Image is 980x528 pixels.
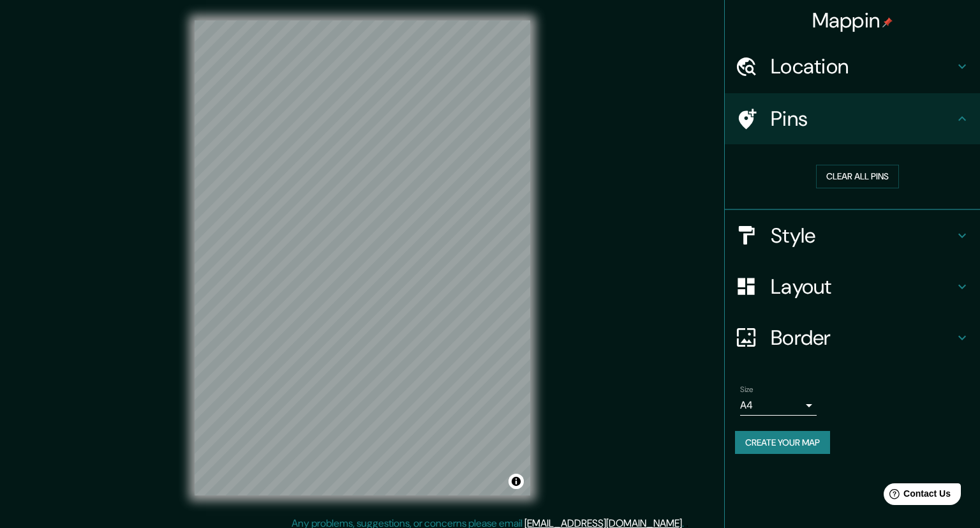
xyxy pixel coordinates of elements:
[771,325,954,351] h4: Border
[771,274,954,299] h4: Layout
[882,17,893,27] img: pin-icon.png
[771,106,954,132] h4: Pins
[725,312,980,363] div: Border
[771,223,954,248] h4: Style
[725,41,980,92] div: Location
[866,478,966,514] iframe: Help widget launcher
[816,165,899,188] button: Clear all pins
[771,54,954,79] h4: Location
[735,431,830,455] button: Create your map
[509,474,524,489] button: Toggle attribution
[725,93,980,144] div: Pins
[740,384,754,395] label: Size
[812,8,893,33] h4: Mappin
[725,210,980,261] div: Style
[195,20,530,495] canvas: Map
[740,395,817,416] div: A4
[725,261,980,312] div: Layout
